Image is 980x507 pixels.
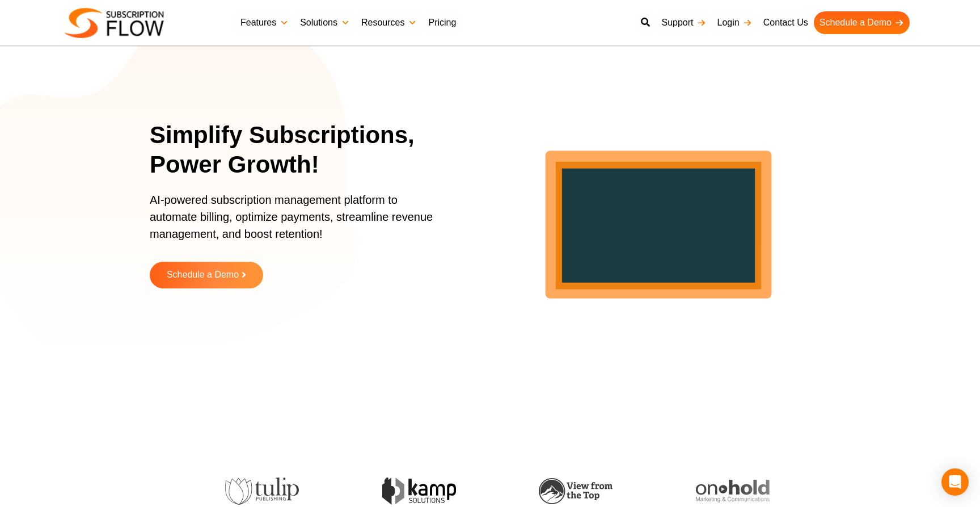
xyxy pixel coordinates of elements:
[693,480,767,502] img: onhold-marketing
[235,11,294,34] a: Features
[379,477,453,504] img: kamp-solution
[65,8,164,38] img: Subscriptionflow
[167,270,239,280] span: Schedule a Demo
[941,468,969,496] div: Open Intercom Messenger
[758,11,814,34] a: Contact Us
[356,11,423,34] a: Resources
[423,11,462,34] a: Pricing
[537,478,610,505] img: view-from-the-top
[150,262,263,288] a: Schedule a Demo
[814,11,910,34] a: Schedule a Demo
[223,477,297,505] img: tulip-publishing
[150,191,445,254] p: AI-powered subscription management platform to automate billing, optimize payments, streamline re...
[656,11,711,34] a: Support
[712,11,758,34] a: Login
[150,120,459,180] h1: Simplify Subscriptions, Power Growth!
[294,11,356,34] a: Solutions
